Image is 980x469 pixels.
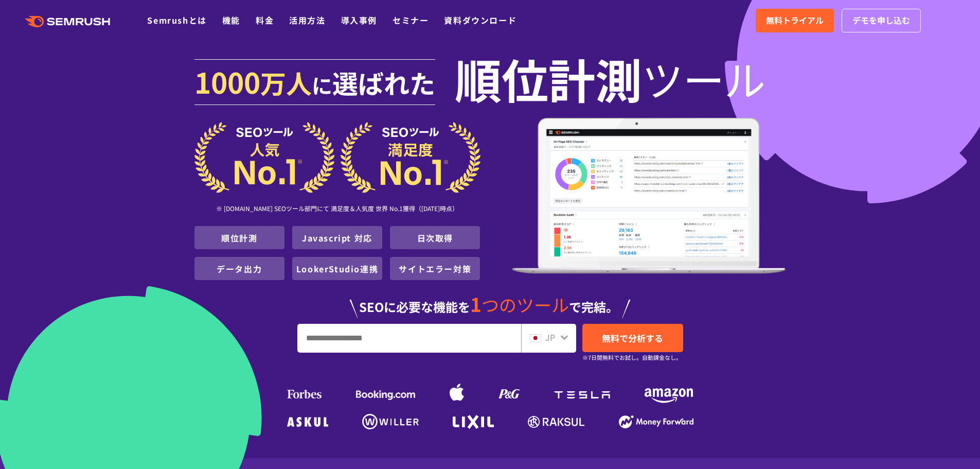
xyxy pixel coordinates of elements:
a: LookerStudio連携 [296,263,378,275]
span: 選ばれた [332,64,435,101]
a: 活用方法 [289,14,325,26]
a: 日次取得 [417,232,453,244]
input: URL、キーワードを入力してください [298,324,521,352]
a: 資料ダウンロード [444,14,516,26]
a: Semrushとは [147,14,206,26]
a: 無料で分析する [582,324,683,352]
div: SEOに必要な機能を [194,284,786,318]
span: つのツール [482,292,569,317]
span: に [312,70,332,100]
span: 万人 [260,64,312,101]
span: で完結。 [569,298,618,316]
span: 無料トライアル [766,14,824,27]
span: JP [545,331,555,343]
a: 料金 [256,14,274,26]
span: 1 [470,290,482,318]
span: デモを申し込む [852,14,910,27]
span: ツール [642,58,765,99]
span: 1000 [194,61,260,102]
a: 導入事例 [341,14,377,26]
div: ※ [DOMAIN_NAME] SEOツール部門にて 満足度＆人気度 世界 No.1獲得（[DATE]時点） [194,193,480,226]
a: Javascript 対応 [302,232,372,244]
span: 無料で分析する [602,332,663,344]
a: 機能 [222,14,240,26]
a: 順位計測 [221,232,257,244]
span: 順位計測 [455,58,642,99]
a: セミナー [393,14,429,26]
a: サイトエラー対策 [399,263,471,275]
small: ※7日間無料でお試し。自動課金なし。 [582,353,682,362]
a: 無料トライアル [756,9,834,32]
a: デモを申し込む [842,9,921,32]
a: データ出力 [217,263,262,275]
